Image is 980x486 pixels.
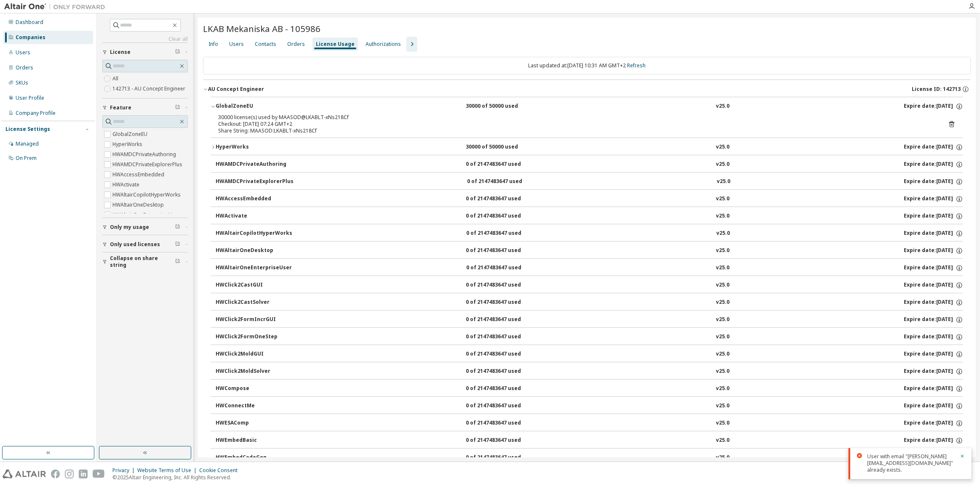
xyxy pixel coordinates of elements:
[716,230,730,237] div: v25.0
[466,437,542,444] div: 0 of 2147483647 used
[216,420,291,427] div: HWESAComp
[79,470,88,478] img: linkedin.svg
[716,454,729,462] div: v25.0
[102,235,188,254] button: Only used licenses
[716,143,729,151] div: v25.0
[216,345,963,364] button: HWClick2MoldGUI0 of 2147483647 usedv25.0Expire date:[DATE]
[216,368,291,375] div: HWClick2MoldSolver
[466,103,542,110] div: 30000 of 50000 used
[716,333,729,341] div: v25.0
[110,241,160,248] span: Only used licenses
[287,41,305,48] div: Orders
[216,397,963,415] button: HWConnectMe0 of 2147483647 usedv25.0Expire date:[DATE]
[466,402,542,410] div: 0 of 2147483647 used
[716,437,729,444] div: v25.0
[4,3,109,11] img: Altair One
[216,351,291,358] div: HWClick2MoldGUI
[255,41,276,48] div: Contacts
[216,328,963,346] button: HWClick2FormOneStep0 of 2147483647 usedv25.0Expire date:[DATE]
[216,380,963,398] button: HWCompose0 of 2147483647 usedv25.0Expire date:[DATE]
[203,23,320,35] span: LKAB Mekaniska AB - 105986
[466,230,542,237] div: 0 of 2147483647 used
[904,385,963,393] div: Expire date: [DATE]
[112,159,184,170] label: HWAMDCPrivateExplorerPlus
[216,293,963,312] button: HWClick2CastSolver0 of 2147483647 usedv25.0Expire date:[DATE]
[467,178,543,186] div: 0 of 2147483647 used
[716,316,729,324] div: v25.0
[137,467,199,474] div: Website Terms of Use
[216,437,291,444] div: HWEmbedBasic
[466,368,542,375] div: 0 of 2147483647 used
[16,19,43,26] div: Dashboard
[5,126,50,133] div: License Settings
[216,276,963,295] button: HWClick2CastGUI0 of 2147483647 usedv25.0Expire date:[DATE]
[218,114,935,121] div: 30000 license(s) used by MAASOD@LKABLT-xNs218Cf
[216,454,291,462] div: HWEmbedCodeGen
[904,264,963,272] div: Expire date: [DATE]
[112,467,137,474] div: Privacy
[216,230,292,237] div: HWAltairCopilotHyperWorks
[627,62,646,69] a: Refresh
[208,41,218,48] div: Info
[716,264,729,272] div: v25.0
[466,143,542,151] div: 30000 of 50000 used
[110,224,149,231] span: Only my usage
[102,218,188,236] button: Only my usage
[216,362,963,381] button: HWClick2MoldSolver0 of 2147483647 usedv25.0Expire date:[DATE]
[316,41,355,48] div: License Usage
[466,316,542,324] div: 0 of 2147483647 used
[110,255,175,268] span: Collapse on share string
[112,180,141,190] label: HWActivate
[203,80,971,98] button: AU Concept EngineerLicense ID: 142713
[904,103,963,110] div: Expire date: [DATE]
[466,420,542,427] div: 0 of 2147483647 used
[716,103,729,110] div: v25.0
[216,155,963,174] button: HWAMDCPrivateAuthoring0 of 2147483647 usedv25.0Expire date:[DATE]
[904,161,963,168] div: Expire date: [DATE]
[216,247,291,255] div: HWAltairOneDesktop
[216,195,291,203] div: HWAccessEmbedded
[716,368,729,375] div: v25.0
[203,57,971,74] div: Last updated at: [DATE] 10:31 AM GMT+2
[904,195,963,203] div: Expire date: [DATE]
[904,368,963,375] div: Expire date: [DATE]
[3,470,46,478] img: altair_logo.svg
[16,34,45,41] div: Companies
[466,454,542,462] div: 0 of 2147483647 used
[112,149,178,159] label: HWAMDCPrivateAuthoring
[211,138,963,157] button: HyperWorks30000 of 50000 usedv25.0Expire date:[DATE]
[716,161,729,168] div: v25.0
[216,143,291,151] div: HyperWorks
[16,95,44,101] div: User Profile
[216,414,963,433] button: HWESAComp0 of 2147483647 usedv25.0Expire date:[DATE]
[912,86,961,93] span: License ID: 142713
[216,190,963,208] button: HWAccessEmbedded0 of 2147483647 usedv25.0Expire date:[DATE]
[904,420,963,427] div: Expire date: [DATE]
[211,97,963,116] button: GlobalZoneEU30000 of 50000 usedv25.0Expire date:[DATE]
[216,173,963,191] button: HWAMDCPrivateExplorerPlus0 of 2147483647 usedv25.0Expire date:[DATE]
[175,258,180,265] span: Clear filter
[216,103,291,110] div: GlobalZoneEU
[112,190,182,200] label: HWAltairCopilotHyperWorks
[466,264,542,272] div: 0 of 2147483647 used
[716,299,729,306] div: v25.0
[175,49,180,56] span: Clear filter
[466,351,542,358] div: 0 of 2147483647 used
[16,141,39,147] div: Managed
[102,36,188,42] a: Clear all
[216,178,294,186] div: HWAMDCPrivateExplorerPlus
[112,129,149,139] label: GlobalZoneEU
[216,224,963,243] button: HWAltairCopilotHyperWorks0 of 2147483647 usedv25.0Expire date:[DATE]
[216,242,963,260] button: HWAltairOneDesktop0 of 2147483647 usedv25.0Expire date:[DATE]
[216,402,291,410] div: HWConnectMe
[16,110,56,117] div: Company Profile
[466,212,542,220] div: 0 of 2147483647 used
[904,212,963,220] div: Expire date: [DATE]
[110,104,131,111] span: Feature
[466,247,542,255] div: 0 of 2147483647 used
[904,247,963,255] div: Expire date: [DATE]
[112,210,182,220] label: HWAltairOneEnterpriseUser
[93,470,105,478] img: youtube.svg
[112,139,144,149] label: HyperWorks
[229,41,244,48] div: Users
